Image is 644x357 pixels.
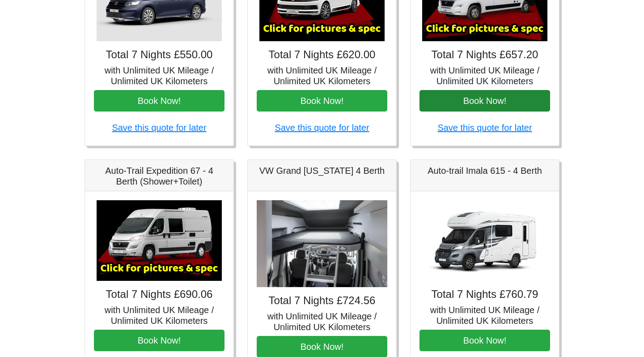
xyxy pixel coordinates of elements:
[94,165,225,187] h5: Auto-Trail Expedition 67 - 4 Berth (Shower+Toilet)
[94,65,225,86] h5: with Unlimited UK Mileage / Unlimited UK Kilometers
[257,48,387,61] h4: Total 7 Nights £620.00
[97,200,222,281] img: Auto-Trail Expedition 67 - 4 Berth (Shower+Toilet)
[257,311,387,332] h5: with Unlimited UK Mileage / Unlimited UK Kilometers
[419,165,550,176] h5: Auto-trail Imala 615 - 4 Berth
[94,330,225,351] button: Book Now!
[257,165,387,176] h5: VW Grand [US_STATE] 4 Berth
[94,288,225,301] h4: Total 7 Nights £690.06
[257,65,387,86] h5: with Unlimited UK Mileage / Unlimited UK Kilometers
[419,305,550,326] h5: with Unlimited UK Mileage / Unlimited UK Kilometers
[94,48,225,61] h4: Total 7 Nights £550.00
[419,90,550,112] button: Book Now!
[419,48,550,61] h4: Total 7 Nights £657.20
[419,288,550,301] h4: Total 7 Nights £760.79
[94,90,225,112] button: Book Now!
[437,123,532,133] a: Save this quote for later
[257,200,387,288] img: VW Grand California 4 Berth
[112,123,206,133] a: Save this quote for later
[94,305,225,326] h5: with Unlimited UK Mileage / Unlimited UK Kilometers
[419,330,550,351] button: Book Now!
[275,123,369,133] a: Save this quote for later
[422,200,547,281] img: Auto-trail Imala 615 - 4 Berth
[257,90,387,112] button: Book Now!
[419,65,550,86] h5: with Unlimited UK Mileage / Unlimited UK Kilometers
[257,294,387,307] h4: Total 7 Nights £724.56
